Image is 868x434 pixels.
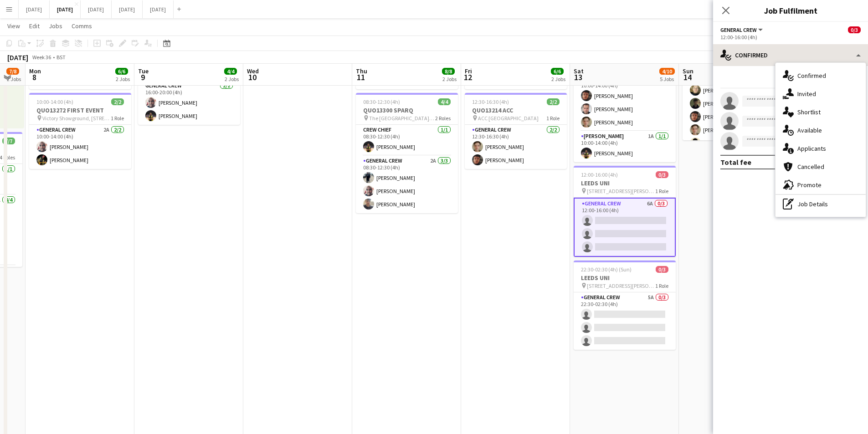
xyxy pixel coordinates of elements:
a: Comms [68,20,96,32]
span: 7/8 [6,68,19,75]
h3: QUO13214 ACC [465,106,567,114]
div: Cancelled [776,158,866,176]
span: 6/6 [551,68,564,75]
app-card-role: General Crew2A3/308:30-12:30 (4h)[PERSON_NAME][PERSON_NAME][PERSON_NAME] [356,156,458,213]
span: Sun [683,67,693,75]
span: 1 Role [111,115,124,122]
div: Available [776,121,866,139]
span: 9 [137,72,149,82]
span: 6/6 [115,68,128,75]
span: 14 [681,72,693,82]
span: View [7,22,20,30]
button: General Crew [720,26,764,33]
button: [DATE] [81,0,112,18]
span: [STREET_ADDRESS][PERSON_NAME][PERSON_NAME] [587,282,655,289]
app-card-role: General Crew2/212:30-16:30 (4h)[PERSON_NAME][PERSON_NAME] [465,125,567,169]
span: 4/10 [659,68,675,75]
button: [DATE] [50,0,81,18]
span: 11 [354,72,367,82]
span: [STREET_ADDRESS][PERSON_NAME][PERSON_NAME] [587,188,655,194]
app-card-role: General Crew4A5/508:00-18:00 (10h)[PERSON_NAME][PERSON_NAME][PERSON_NAME][PERSON_NAME][PERSON_NAME] [683,68,785,152]
span: 22:30-02:30 (4h) (Sun) [581,266,632,273]
span: 8 [28,72,41,82]
a: Jobs [45,20,66,32]
div: Job Details [776,195,866,213]
span: Thu [356,67,367,75]
app-job-card: 12:30-16:30 (4h)2/2QUO13214 ACC ACC [GEOGRAPHIC_DATA]1 RoleGeneral Crew2/212:30-16:30 (4h)[PERSON... [465,93,567,169]
span: 08:30-12:30 (4h) [363,98,400,105]
span: 0/3 [848,26,861,33]
span: 10 [246,72,259,82]
span: Edit [29,22,40,30]
app-job-card: 16:00-20:00 (4h)2/2QUO13272 FIRST EVENT Victory Showground, [STREET_ADDRESS][PERSON_NAME]1 RoleGe... [138,49,240,125]
span: 2 Roles [435,115,451,122]
div: Applicants [776,139,866,158]
div: 12:00-16:00 (4h) [720,34,861,41]
div: 2 Jobs [116,76,130,82]
app-card-role: General Crew2/216:00-20:00 (4h)[PERSON_NAME][PERSON_NAME] [138,81,240,125]
span: 1 Role [546,115,560,122]
button: [DATE] [143,0,174,18]
span: 0/3 [656,171,668,178]
app-job-card: 08:30-12:30 (4h)4/4QUO13300 SPARQ The [GEOGRAPHIC_DATA], [STREET_ADDRESS]2 RolesCrew Chief1/108:3... [356,93,458,213]
app-card-role: [PERSON_NAME]1A1/110:00-14:00 (4h)[PERSON_NAME] [574,131,676,162]
span: 12 [463,72,472,82]
span: ACC [GEOGRAPHIC_DATA] [478,115,539,122]
button: [DATE] [112,0,143,18]
div: 2 Jobs [442,76,457,82]
div: 2 Jobs [225,76,239,82]
span: Tue [138,67,149,75]
span: 1 Role [655,282,668,289]
app-card-role: General Crew5A0/322:30-02:30 (4h) [574,292,676,350]
div: Shortlist [776,103,866,121]
span: General Crew [720,26,757,33]
span: 4/4 [224,68,237,75]
span: 1 Role [655,188,668,194]
span: 2/2 [547,98,560,105]
button: [DATE] [19,0,50,18]
span: 7/7 [2,138,15,144]
div: BST [56,54,66,61]
span: The [GEOGRAPHIC_DATA], [STREET_ADDRESS] [369,115,435,122]
span: Fri [465,67,472,75]
span: Mon [29,67,41,75]
span: 12:00-16:00 (4h) [581,171,618,178]
app-job-card: 22:30-02:30 (4h) (Sun)0/3LEEDS UNI [STREET_ADDRESS][PERSON_NAME][PERSON_NAME]1 RoleGeneral Crew5A... [574,260,676,350]
app-card-role: General Crew1A3/310:00-14:00 (4h)[PERSON_NAME][PERSON_NAME][PERSON_NAME] [574,74,676,131]
div: Confirmed [713,44,868,66]
app-card-role: General Crew6A0/312:00-16:00 (4h) [574,198,676,257]
div: Total fee [720,158,751,167]
app-card-role: Crew Chief1/108:30-12:30 (4h)[PERSON_NAME] [356,125,458,156]
div: 10:00-14:00 (4h)2/2QUO13272 FIRST EVENT Victory Showground, [STREET_ADDRESS][PERSON_NAME]1 RoleGe... [29,93,131,169]
a: View [4,20,24,32]
div: Promote [776,176,866,194]
span: Victory Showground, [STREET_ADDRESS][PERSON_NAME] [42,115,111,122]
span: 10:00-14:00 (4h) [36,98,73,105]
span: Sat [574,67,584,75]
a: Edit [26,20,43,32]
div: [DATE] [7,53,28,62]
span: 8/8 [442,68,455,75]
span: 4/4 [438,98,451,105]
h3: Job Fulfilment [713,5,868,16]
app-card-role: General Crew2A2/210:00-14:00 (4h)[PERSON_NAME][PERSON_NAME] [29,125,131,169]
span: Comms [72,22,92,30]
div: 2 Jobs [7,76,21,82]
span: Wed [247,67,259,75]
div: 2 Jobs [551,76,565,82]
h3: QUO13300 SPARQ [356,106,458,114]
span: Jobs [49,22,62,30]
app-job-card: 12:00-16:00 (4h)0/3LEEDS UNI [STREET_ADDRESS][PERSON_NAME][PERSON_NAME]1 RoleGeneral Crew6A0/312:... [574,166,676,257]
span: 12:30-16:30 (4h) [472,98,509,105]
span: Week 36 [30,54,53,61]
span: 13 [572,72,584,82]
app-job-card: 10:00-14:00 (4h)4/4QUO13227 ACC ACC [GEOGRAPHIC_DATA]2 RolesGeneral Crew1A3/310:00-14:00 (4h)[PER... [574,42,676,162]
h3: LEEDS UNI [574,274,676,282]
div: Confirmed [776,66,866,85]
